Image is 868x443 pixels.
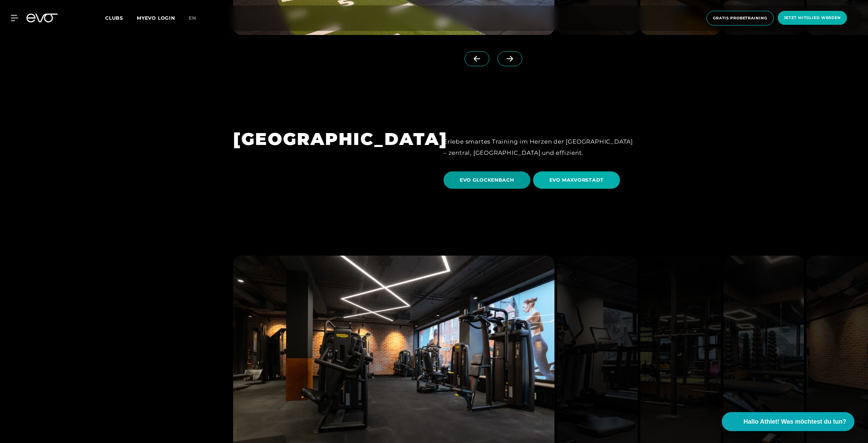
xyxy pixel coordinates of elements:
a: Jetzt Mitglied werden [776,11,849,25]
a: Clubs [105,15,137,21]
a: MYEVO LOGIN [137,15,175,21]
span: Jetzt Mitglied werden [784,15,841,21]
button: Hallo Athlet! Was möchtest du tun? [722,412,854,431]
span: Gratis Probetraining [713,15,767,21]
a: Gratis Probetraining [704,11,776,25]
a: EVO MAXVORSTADT [533,166,623,194]
span: en [189,15,196,21]
span: Hallo Athlet! Was möchtest du tun? [743,417,846,426]
a: en [189,14,204,22]
div: Erlebe smartes Training im Herzen der [GEOGRAPHIC_DATA] – zentral, [GEOGRAPHIC_DATA] und effizient. [444,136,635,158]
span: EVO MAXVORSTADT [549,177,604,184]
h1: [GEOGRAPHIC_DATA] [233,128,424,150]
span: EVO GLOCKENBACH [460,177,514,184]
a: EVO GLOCKENBACH [444,166,533,194]
span: Clubs [105,15,123,21]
